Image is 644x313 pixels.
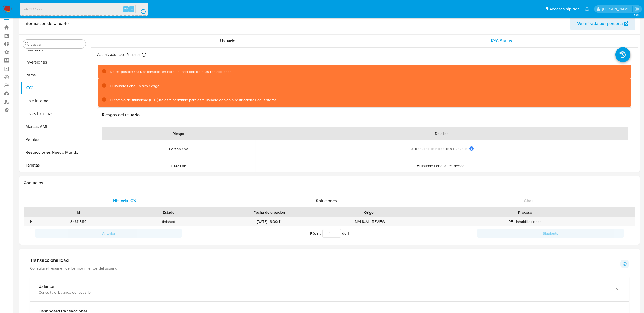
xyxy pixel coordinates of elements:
div: Origen [328,210,411,215]
div: • [30,219,32,224]
button: Tarjetas [21,159,88,172]
h1: Información de Usuario [24,21,69,26]
p: eric.malcangi@mercadolibre.com [602,6,632,12]
span: Ver mirada por persona [577,17,623,30]
span: KYC Status [491,38,512,44]
span: Accesos rápidos [549,6,579,12]
button: Inversiones [21,56,88,69]
a: Salir [634,6,640,12]
button: Buscar [25,42,29,46]
button: search-icon [135,5,146,13]
div: Estado [127,210,210,215]
span: ⌥ [124,6,128,12]
div: PF - Inhabilitaciones [415,217,635,226]
button: Marcas AML [21,120,88,133]
button: Lista Interna [21,94,88,107]
div: 346115110 [33,217,123,226]
div: MANUAL_REVIEW [325,217,415,226]
button: Anterior [35,229,182,238]
span: 3.161.2 [634,13,641,17]
div: Id [37,210,120,215]
p: Actualizado hace 5 meses [97,52,141,57]
button: Listas Externas [21,107,88,120]
span: 1 [347,231,349,236]
input: Buscar [30,42,83,47]
a: Notificaciones [585,7,589,11]
div: finished [123,217,214,226]
button: KYC [21,82,88,94]
h1: Contactos [24,180,635,186]
div: Fecha de creación [218,210,321,215]
button: Restricciones Nuevo Mundo [21,146,88,159]
span: Usuario [220,38,235,44]
input: Buscar usuario o caso... [20,6,148,13]
span: Página de [310,229,349,238]
span: s [131,6,133,12]
div: Proceso [419,210,631,215]
button: Ver mirada por persona [570,17,635,30]
button: Items [21,69,88,82]
span: Historial CX [113,198,136,204]
span: Soluciones [316,198,337,204]
div: [DATE] 16:09:41 [214,217,325,226]
span: Chat [524,198,533,204]
button: Perfiles [21,133,88,146]
button: Siguiente [477,229,624,238]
